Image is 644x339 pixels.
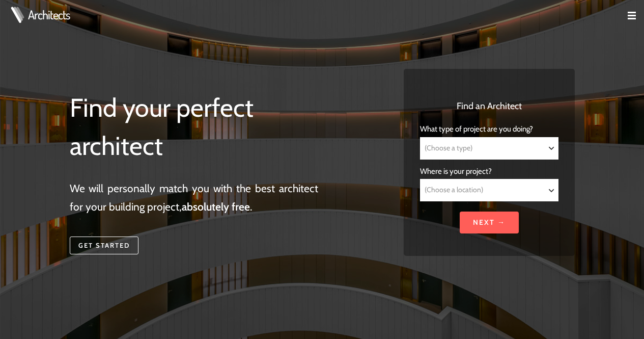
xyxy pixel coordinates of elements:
[182,200,250,213] strong: absolutely free
[70,237,138,255] a: Get started
[8,7,26,23] img: Architects
[28,9,70,21] a: Architects
[70,179,319,216] p: We will personally match you with the best architect for your building project, .
[70,89,319,166] h1: Find your perfect architect
[420,99,558,113] h3: Find an Architect
[460,212,519,233] input: Next →
[420,124,533,134] span: What type of project are you doing?
[420,167,492,176] span: Where is your project?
